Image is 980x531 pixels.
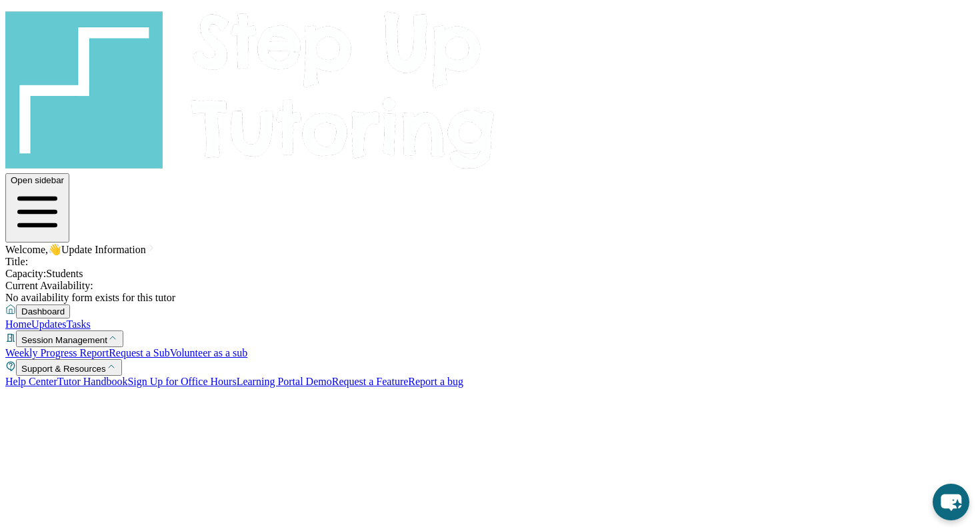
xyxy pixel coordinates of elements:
a: Update Information [61,244,157,255]
span: No availability form exists for this tutor [5,292,175,303]
span: Support & Resources [21,364,106,374]
a: Learning Portal Demo [237,376,332,387]
a: Request a Feature [332,376,409,387]
button: chat-button [933,484,969,520]
span: Session Management [21,335,107,345]
span: Students [46,268,83,279]
a: Weekly Progress Report [5,347,109,358]
a: Volunteer as a sub [170,347,248,358]
span: Title: [5,256,28,267]
span: Capacity: [5,268,46,279]
button: Support & Resources [16,359,122,376]
span: Welcome, 👋 [5,244,61,255]
button: Open sidebar [5,173,69,243]
a: Help Center [5,376,57,387]
span: Dashboard [21,306,65,316]
button: Dashboard [16,304,70,318]
img: logo [5,5,496,171]
button: Session Management [16,330,123,347]
a: Report a bug [408,376,463,387]
a: Tasks [67,318,91,330]
a: Sign Up for Office Hours [127,376,236,387]
span: Open sidebar [11,175,64,185]
a: Request a Sub [109,347,170,358]
a: Home [5,318,31,330]
a: Tutor Handbook [57,376,128,387]
a: Updates [31,318,66,330]
span: Current Availability: [5,280,93,291]
img: Chevron Right [146,243,157,253]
